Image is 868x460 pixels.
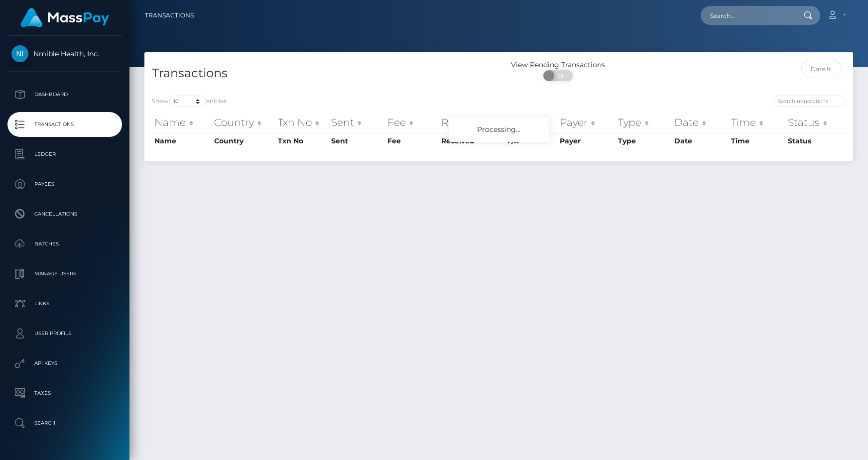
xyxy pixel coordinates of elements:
[439,133,505,149] th: Received
[7,172,122,197] a: Payees
[701,6,794,25] input: Search...
[169,96,206,107] select: Showentries
[439,113,505,132] th: Received
[672,133,729,149] th: Date
[11,326,118,341] p: User Profile
[729,113,785,132] th: Time
[275,133,329,149] th: Txn No
[385,113,439,132] th: Fee
[11,356,118,371] p: API Keys
[152,113,212,132] th: Name
[7,112,122,137] a: Transactions
[499,60,617,70] div: View Pending Transactions
[616,133,672,149] th: Type
[275,113,329,132] th: Txn No
[7,231,122,256] a: Batches
[7,82,122,107] a: Dashboard
[11,416,118,431] p: Search
[672,113,729,132] th: Date
[212,133,275,149] th: Country
[7,49,122,58] span: Nmible Health, Inc.
[11,266,118,281] p: Manage Users
[7,411,122,436] a: Search
[152,133,212,149] th: Name
[785,133,846,149] th: Status
[329,133,384,149] th: Sent
[449,117,549,142] div: Processing...
[145,5,194,26] a: Transactions
[11,386,118,401] p: Taxes
[152,96,227,107] label: Show entries
[11,87,118,102] p: Dashboard
[11,236,118,251] p: Batches
[7,142,122,167] a: Ledger
[11,117,118,132] p: Transactions
[773,96,846,107] input: Search transactions
[11,296,118,311] p: Links
[152,65,492,82] h4: Transactions
[7,321,122,346] a: User Profile
[20,8,109,27] img: MassPay Logo
[616,113,672,132] th: Type
[557,113,616,132] th: Payer
[557,133,616,149] th: Payer
[329,113,384,132] th: Sent
[729,133,785,149] th: Time
[11,45,28,62] img: Nmible Health, Inc.
[7,381,122,406] a: Taxes
[7,351,122,376] a: API Keys
[212,113,275,132] th: Country
[505,113,558,132] th: F/X
[7,291,122,316] a: Links
[549,70,574,81] span: OFF
[7,261,122,286] a: Manage Users
[11,147,118,162] p: Ledger
[785,113,846,132] th: Status
[801,60,842,78] input: Date filter
[7,202,122,227] a: Cancellations
[11,207,118,222] p: Cancellations
[385,133,439,149] th: Fee
[11,177,118,192] p: Payees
